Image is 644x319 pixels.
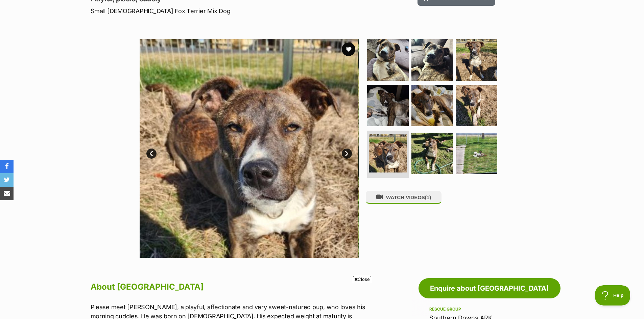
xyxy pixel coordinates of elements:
img: Photo of Orville [456,85,497,126]
a: Next [342,149,352,159]
div: *T&Cs and exclusions at [DOMAIN_NAME] [35,81,98,83]
div: Rescue group [429,307,550,312]
span: Close [353,276,371,283]
img: Photo of Orville [139,39,358,258]
img: Photo of Orville [367,39,409,81]
img: Photo of Orville [369,134,407,172]
p: Small [DEMOGRAPHIC_DATA] Fox Terrier Mix Dog [91,6,377,16]
button: WATCH VIDEOS(1) [366,191,442,204]
a: Prev [146,149,157,159]
button: favourite [342,43,355,56]
span: (1) [425,194,431,200]
img: Photo of Orville [411,133,453,174]
img: Photo of Orville [367,85,409,126]
img: Photo of Orville [358,39,577,258]
iframe: Help Scout Beacon - Open [595,285,630,305]
img: Photo of Orville [456,39,497,81]
a: Enquire about [GEOGRAPHIC_DATA] [419,278,560,298]
h2: About [GEOGRAPHIC_DATA] [91,280,370,294]
iframe: Advertisement [199,285,445,316]
img: Photo of Orville [456,133,497,174]
img: Photo of Orville [411,85,453,126]
img: Photo of Orville [411,39,453,81]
